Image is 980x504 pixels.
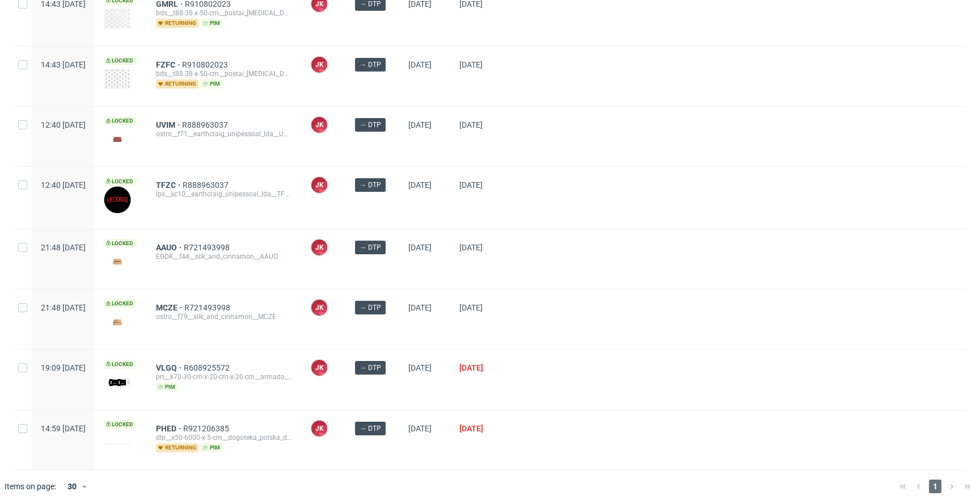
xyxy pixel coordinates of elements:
img: version_two_editor_design [104,314,131,330]
span: → DTP [360,60,381,70]
span: pim [156,383,178,392]
figcaption: JK [311,240,327,255]
span: Locked [104,360,136,369]
span: [DATE] [459,60,483,69]
span: Locked [104,420,136,429]
span: [DATE] [408,424,432,433]
div: ostro__f79__silk_and_cinnamon__MCZE [156,312,292,321]
span: [DATE] [459,120,483,129]
span: [DATE] [459,180,483,190]
a: UVIM [156,120,182,129]
span: 14:59 [DATE] [41,424,86,433]
span: 1 [929,480,941,493]
span: pim [201,19,222,28]
div: lps__sc10__earthcraig_unipessoal_lda__TFZC [156,190,292,199]
img: version_two_editor_design.png [104,8,131,29]
a: R921206385 [183,424,231,433]
a: R608925572 [184,363,232,372]
span: pim [201,443,222,452]
span: Locked [104,56,136,65]
div: EGDK__f44__silk_and_cinnamon__AAUO [156,252,292,261]
a: R888963037 [182,120,230,129]
span: 21:48 [DATE] [41,243,86,252]
span: returning [156,79,198,89]
span: Locked [104,116,136,125]
img: version_two_editor_design [104,132,131,147]
a: R721493998 [184,243,232,252]
span: → DTP [360,363,381,373]
figcaption: JK [311,117,327,133]
span: [DATE] [459,363,483,372]
a: R888963037 [183,180,231,190]
div: bds__t88-38-x-50-cm__postai_[MEDICAL_DATA]__FZFC [156,69,292,78]
a: PHED [156,424,183,433]
span: [DATE] [408,243,432,252]
span: [DATE] [408,120,432,129]
figcaption: JK [311,360,327,376]
span: → DTP [360,120,381,130]
img: version_two_editor_design [104,186,131,213]
span: → DTP [360,242,381,253]
span: Locked [104,177,136,186]
a: AAUO [156,243,184,252]
img: version_two_editor_design [104,254,131,269]
span: Locked [104,299,136,308]
span: returning [156,19,198,28]
span: [DATE] [459,303,483,312]
a: R910802023 [182,60,230,69]
span: 14:43 [DATE] [41,60,86,69]
span: 12:40 [DATE] [41,180,86,190]
span: [DATE] [408,60,432,69]
span: 12:40 [DATE] [41,120,86,129]
figcaption: JK [311,300,327,316]
span: [DATE] [408,363,432,372]
div: prt__k70-30-cm-x-20-cm-x-20-cm__armada_detail_unipessoal_lda__VLGQ [156,372,292,381]
div: ostro__f71__earthcraig_unipessoal_lda__UVIM [156,129,292,138]
figcaption: JK [311,177,327,193]
span: [DATE] [459,243,483,252]
a: FZFC [156,60,182,69]
span: → DTP [360,423,381,434]
img: version_two_editor_design.png [104,69,131,90]
img: version_two_editor_design [104,440,131,444]
span: [DATE] [408,180,432,190]
img: version_two_editor_design.png [104,379,131,387]
a: TFZC [156,180,183,190]
div: bds__t88-38-x-50-cm__postai_[MEDICAL_DATA]__GMRL [156,9,292,18]
span: returning [156,443,198,452]
span: Items on page: [5,481,56,492]
a: VLGQ [156,363,184,372]
figcaption: JK [311,57,327,73]
span: 21:48 [DATE] [41,303,86,312]
span: → DTP [360,180,381,190]
div: 30 [61,478,81,494]
span: [DATE] [408,303,432,312]
span: 19:09 [DATE] [41,363,86,372]
a: MCZE [156,303,184,312]
a: R721493998 [184,303,233,312]
figcaption: JK [311,421,327,436]
div: dlp__x50-6000-x-5-cm__dogoteka_polska_dominik_niemiec__PHED [156,433,292,442]
span: [DATE] [459,424,483,433]
span: pim [201,79,222,89]
span: Locked [104,239,136,248]
span: → DTP [360,303,381,313]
